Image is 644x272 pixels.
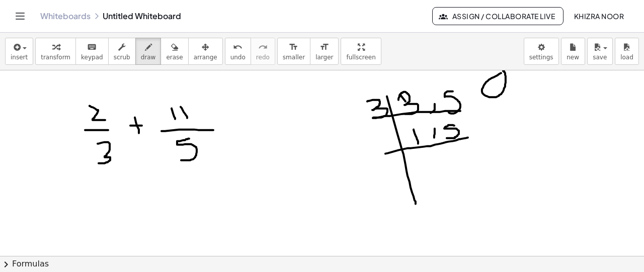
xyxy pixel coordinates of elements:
span: smaller [283,54,305,61]
span: fullscreen [346,54,375,61]
button: Khizra Noor [566,7,632,25]
button: insert [5,38,33,65]
button: redoredo [251,38,275,65]
button: format_sizesmaller [277,38,310,65]
i: format_size [289,41,298,53]
i: undo [233,41,243,53]
button: scrub [108,38,136,65]
span: undo [230,54,246,61]
span: draw [141,54,156,61]
button: Toggle navigation [12,8,28,24]
span: larger [315,54,333,61]
span: erase [166,54,183,61]
span: load [620,54,633,61]
button: save [587,38,613,65]
button: format_sizelarger [310,38,339,65]
button: keyboardkeypad [75,38,109,65]
i: redo [258,41,268,53]
button: Assign / Collaborate Live [432,7,563,25]
span: settings [529,54,553,61]
i: keyboard [87,41,97,53]
button: undoundo [225,38,251,65]
span: keypad [81,54,103,61]
span: redo [256,54,270,61]
button: erase [160,38,188,65]
button: draw [135,38,162,65]
button: new [561,38,585,65]
span: new [567,54,579,61]
span: insert [11,54,28,61]
a: Whiteboards [40,11,91,21]
button: arrange [188,38,223,65]
span: transform [41,54,70,61]
button: transform [35,38,76,65]
button: settings [524,38,559,65]
span: Assign / Collaborate Live [441,12,555,21]
span: arrange [194,54,217,61]
i: format_size [319,41,329,53]
span: Khizra Noor [574,12,624,21]
span: save [593,54,607,61]
button: fullscreen [341,38,381,65]
span: scrub [114,54,130,61]
button: load [615,38,639,65]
